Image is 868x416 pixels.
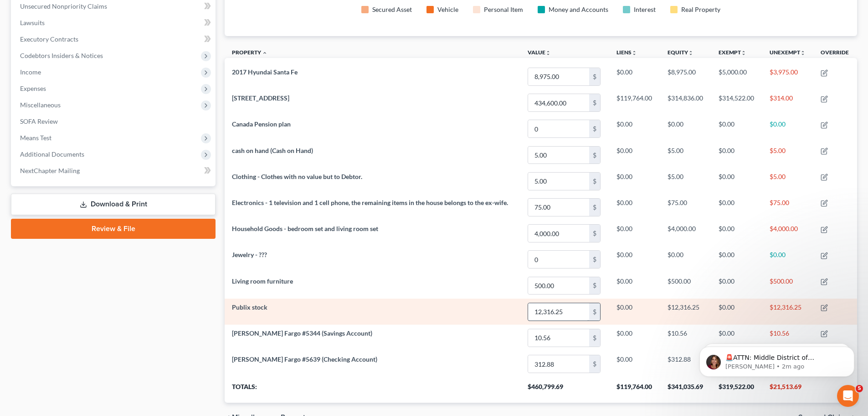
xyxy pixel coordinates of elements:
[528,68,589,85] input: 0.00
[609,142,660,168] td: $0.00
[609,247,660,273] td: $0.00
[589,120,600,137] div: $
[232,120,291,128] span: Canada Pension plan
[232,173,362,180] span: Clothing - Clothes with no value but to Debtor.
[609,63,660,90] td: $0.00
[589,277,600,295] div: $
[711,116,762,142] td: $0.00
[711,325,762,351] td: $0.00
[589,303,600,321] div: $
[719,49,746,56] a: Exemptunfold_more
[711,194,762,220] td: $0.00
[262,50,267,56] i: expand_less
[609,220,660,246] td: $0.00
[589,173,600,190] div: $
[20,150,84,158] span: Additional Documents
[609,299,660,325] td: $0.00
[609,377,660,403] th: $119,764.00
[20,35,78,43] span: Executory Contracts
[762,142,814,168] td: $5.00
[589,94,600,111] div: $
[762,90,814,116] td: $314.00
[232,49,267,56] a: Property expand_less
[11,194,216,215] a: Download & Print
[528,94,589,111] input: 0.00
[225,377,520,403] th: Totals:
[520,377,609,403] th: $460,799.69
[762,299,814,325] td: $12,316.25
[770,49,806,56] a: Unexemptunfold_more
[20,117,58,125] span: SOFA Review
[609,90,660,116] td: $119,764.00
[528,147,589,164] input: 0.00
[20,68,41,76] span: Income
[528,120,589,137] input: 0.00
[528,225,589,242] input: 0.00
[688,50,693,56] i: unfold_more
[11,219,216,239] a: Review & File
[528,329,589,347] input: 0.00
[232,303,267,311] span: Publix stock
[232,68,298,76] span: 2017 Hyundai Santa Fe
[660,63,711,90] td: $8,975.00
[686,327,868,391] iframe: Intercom notifications message
[762,247,814,273] td: $0.00
[660,325,711,351] td: $10.56
[20,84,46,92] span: Expenses
[681,5,720,14] div: Real Property
[609,273,660,299] td: $0.00
[711,168,762,194] td: $0.00
[589,147,600,164] div: $
[632,50,637,56] i: unfold_more
[484,5,523,14] div: Personal Item
[20,167,80,174] span: NextChapter Mailing
[616,49,637,56] a: Liensunfold_more
[589,329,600,347] div: $
[660,299,711,325] td: $12,316.25
[762,220,814,246] td: $4,000.00
[232,251,267,258] span: Jewelry - ???
[668,49,693,56] a: Equityunfold_more
[711,220,762,246] td: $0.00
[634,5,656,14] div: Interest
[545,50,551,56] i: unfold_more
[528,199,589,216] input: 0.00
[660,247,711,273] td: $0.00
[20,19,45,26] span: Lawsuits
[232,355,377,363] span: [PERSON_NAME] Fargo #5639 (Checking Account)
[372,5,412,14] div: Secured Asset
[660,168,711,194] td: $5.00
[741,50,746,56] i: unfold_more
[711,299,762,325] td: $0.00
[609,116,660,142] td: $0.00
[711,247,762,273] td: $0.00
[711,63,762,90] td: $5,000.00
[528,355,589,373] input: 0.00
[232,329,372,337] span: [PERSON_NAME] Fargo #5344 (Savings Account)
[609,194,660,220] td: $0.00
[660,90,711,116] td: $314,836.00
[660,142,711,168] td: $5.00
[711,142,762,168] td: $0.00
[232,225,378,232] span: Household Goods - bedroom set and living room set
[232,147,313,154] span: cash on hand (Cash on Hand)
[232,94,289,102] span: [STREET_ADDRESS]
[589,251,600,268] div: $
[762,194,814,220] td: $75.00
[762,63,814,90] td: $3,975.00
[711,273,762,299] td: $0.00
[549,5,608,14] div: Money and Accounts
[589,225,600,242] div: $
[528,173,589,190] input: 0.00
[528,303,589,321] input: 0.00
[609,168,660,194] td: $0.00
[13,113,216,130] a: SOFA Review
[762,325,814,351] td: $10.56
[232,199,508,206] span: Electronics - 1 television and 1 cell phone, the remaining items in the house belongs to the ex-w...
[20,2,107,10] span: Unsecured Nonpriority Claims
[20,101,61,109] span: Miscellaneous
[609,325,660,351] td: $0.00
[660,194,711,220] td: $75.00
